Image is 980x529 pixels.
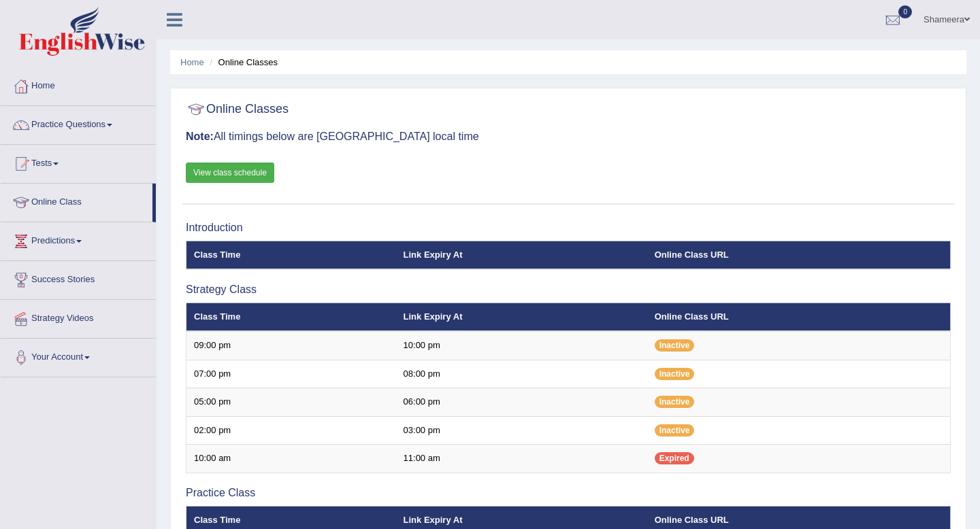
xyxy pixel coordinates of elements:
[186,284,951,296] h3: Strategy Class
[186,99,289,120] h2: Online Classes
[186,241,396,269] th: Class Time
[1,261,156,295] a: Success Stories
[1,300,156,334] a: Strategy Videos
[186,388,396,417] td: 05:00 pm
[396,303,647,331] th: Link Expiry At
[1,339,156,373] a: Your Account
[1,184,152,218] a: Online Class
[186,131,214,142] b: Note:
[396,331,647,360] td: 10:00 pm
[396,241,647,269] th: Link Expiry At
[1,106,156,140] a: Practice Questions
[186,445,396,473] td: 10:00 am
[396,360,647,388] td: 08:00 pm
[647,241,951,269] th: Online Class URL
[1,145,156,179] a: Tests
[655,368,695,380] span: Inactive
[647,303,951,331] th: Online Class URL
[655,396,695,408] span: Inactive
[180,57,204,67] a: Home
[186,303,396,331] th: Class Time
[655,339,695,352] span: Inactive
[655,452,694,464] span: Expired
[655,424,695,437] span: Inactive
[186,163,274,183] a: View class schedule
[186,131,951,143] h3: All timings below are [GEOGRAPHIC_DATA] local time
[186,360,396,388] td: 07:00 pm
[396,416,647,445] td: 03:00 pm
[396,445,647,473] td: 11:00 am
[1,67,156,101] a: Home
[186,222,951,234] h3: Introduction
[396,388,647,417] td: 06:00 pm
[186,487,951,499] h3: Practice Class
[206,56,278,69] li: Online Classes
[898,5,912,18] span: 0
[186,331,396,360] td: 09:00 pm
[1,222,156,256] a: Predictions
[186,416,396,445] td: 02:00 pm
